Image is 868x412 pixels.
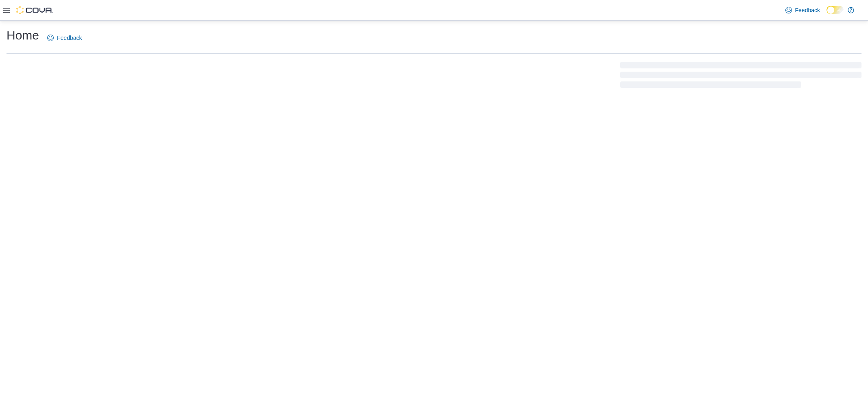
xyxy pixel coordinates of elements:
[795,6,820,14] span: Feedback
[620,64,861,90] span: Loading
[16,6,53,14] img: Cova
[782,2,823,18] a: Feedback
[7,27,39,44] h1: Home
[44,30,85,46] a: Feedback
[826,6,844,14] input: Dark Mode
[57,34,82,42] span: Feedback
